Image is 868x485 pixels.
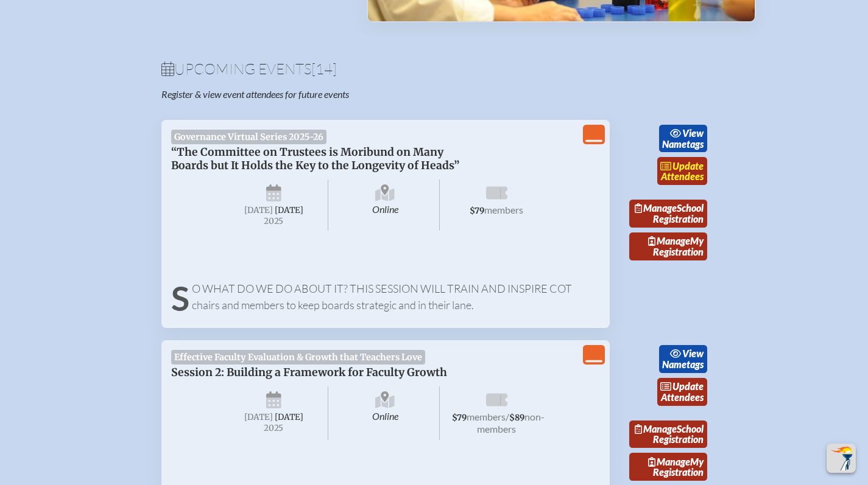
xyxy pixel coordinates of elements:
[672,380,704,392] span: update
[275,205,303,215] span: [DATE]
[171,130,327,144] span: Governance Virtual Series 2025-26
[331,180,440,231] span: Online
[331,386,440,440] span: Online
[657,378,707,406] a: updateAttendees
[659,345,707,373] a: viewNametags
[672,160,704,172] span: update
[230,217,319,226] span: 2025
[452,413,467,423] span: $79
[171,281,600,313] p: So what do we do about it? This session will train and inspire COT chairs and members to keep boa...
[230,424,319,433] span: 2025
[629,200,707,228] a: ManageSchool Registration
[477,411,545,434] span: non-members
[659,125,707,153] a: viewNametags
[682,127,704,139] span: view
[629,420,707,448] a: ManageSchool Registration
[467,411,506,422] span: members
[648,456,690,467] span: Manage
[635,202,677,214] span: Manage
[506,411,509,422] span: /
[648,235,690,246] span: Manage
[509,413,524,423] span: $89
[629,453,707,481] a: ManageMy Registration
[657,157,707,185] a: updateAttendees
[171,366,447,379] span: Session 2: Building a Framework for Faculty Growth
[171,145,459,172] span: “The Committee on Trustees is Moribund on Many Boards but It Holds the Key to the Longevity of He...
[470,206,484,216] span: $79
[635,423,677,434] span: Manage
[161,61,707,76] h1: Upcoming Events
[629,232,707,260] a: ManageMy Registration
[311,60,337,78] span: [14]
[827,444,856,473] button: Scroll Top
[829,446,853,470] img: To the top
[244,412,273,422] span: [DATE]
[171,350,426,365] span: Effective Faculty Evaluation & Growth that Teachers Love
[275,412,303,422] span: [DATE]
[484,204,523,215] span: members
[161,88,483,100] p: Register & view event attendees for future events
[244,205,273,215] span: [DATE]
[682,347,704,359] span: view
